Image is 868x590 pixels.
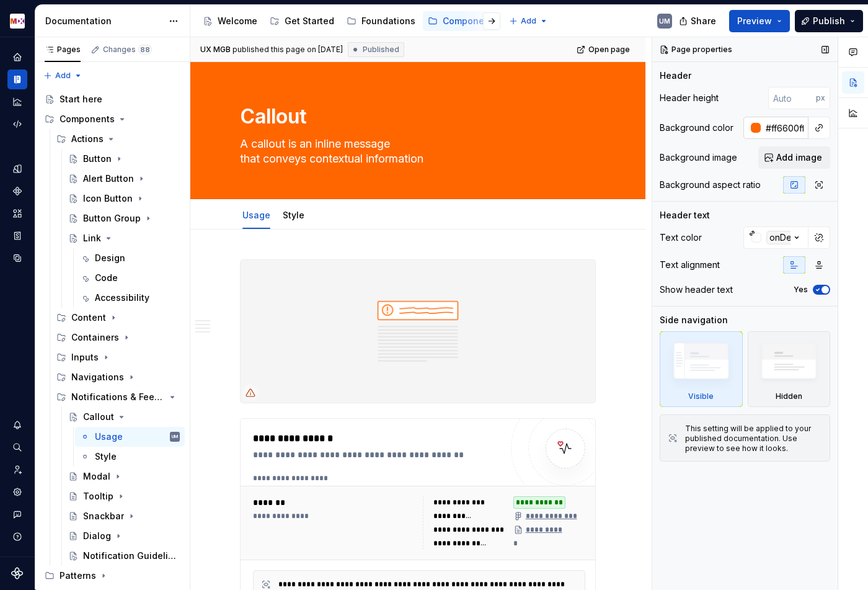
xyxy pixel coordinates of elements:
[71,331,119,344] div: Containers
[83,510,124,522] div: Snackbar
[242,210,270,220] a: Usage
[660,92,719,104] div: Header height
[7,415,27,435] button: Notifications
[7,226,27,246] div: Storybook stories
[237,134,593,169] textarea: A callout is an inline message that conveys contextual information
[673,10,724,32] button: Share
[813,15,845,27] span: Publish
[685,424,822,454] div: This setting will be applied to your published documentation. Use preview to see how it looks.
[75,427,185,447] a: UsageUM
[748,331,831,407] div: Hidden
[95,431,123,443] div: Usage
[95,450,117,463] div: Style
[83,153,112,165] div: Button
[363,45,399,55] span: Published
[71,351,99,364] div: Inputs
[7,504,27,524] button: Contact support
[71,391,165,403] div: Notifications & Feedback
[103,45,152,55] div: Changes
[659,16,670,26] div: UM
[83,411,114,423] div: Callout
[660,259,720,271] div: Text alignment
[7,69,27,89] a: Documentation
[63,228,185,248] a: Link
[75,447,185,467] a: Style
[172,431,178,443] div: UM
[7,482,27,502] div: Settings
[45,15,162,27] div: Documentation
[71,371,124,383] div: Navigations
[75,268,185,288] a: Code
[40,109,185,129] div: Components
[95,292,149,304] div: Accessibility
[737,15,772,27] span: Preview
[7,47,27,67] a: Home
[7,159,27,179] a: Design tokens
[278,202,309,228] div: Style
[7,248,27,268] a: Data sources
[83,550,177,562] div: Notification Guidelines
[63,546,185,566] a: Notification Guidelines
[51,328,185,347] div: Containers
[660,314,728,326] div: Side navigation
[7,437,27,457] button: Search ⌘K
[660,69,691,82] div: Header
[660,231,702,244] div: Text color
[7,114,27,134] div: Code automation
[60,93,102,105] div: Start here
[51,129,185,149] div: Actions
[83,530,111,542] div: Dialog
[71,133,104,145] div: Actions
[237,102,593,132] textarea: Callout
[283,210,304,220] a: Style
[63,208,185,228] a: Button Group
[83,232,101,244] div: Link
[660,179,761,191] div: Background aspect ratio
[794,285,808,295] label: Yes
[63,169,185,189] a: Alert Button
[7,203,27,223] a: Assets
[218,15,257,27] div: Welcome
[816,93,825,103] p: px
[63,149,185,169] a: Button
[237,202,275,228] div: Usage
[766,231,812,244] div: onDefault
[55,71,71,81] span: Add
[7,92,27,112] a: Analytics
[10,14,25,29] img: e41497f2-3305-4231-9db9-dd4d728291db.png
[40,89,185,109] a: Start here
[83,470,110,483] div: Modal
[83,212,141,225] div: Button Group
[361,15,415,27] div: Foundations
[423,11,503,31] a: Components
[51,308,185,328] div: Content
[63,506,185,526] a: Snackbar
[768,87,816,109] input: Auto
[241,260,595,403] img: b5d98fc0-8eec-45a2-887f-dbd5ccd13336.png
[63,526,185,546] a: Dialog
[285,15,334,27] div: Get Started
[691,15,716,27] span: Share
[95,252,125,264] div: Design
[75,288,185,308] a: Accessibility
[505,12,552,30] button: Add
[11,567,24,579] svg: Supernova Logo
[232,45,343,55] div: published this page on [DATE]
[75,248,185,268] a: Design
[688,391,714,401] div: Visible
[758,146,830,169] button: Add image
[776,391,802,401] div: Hidden
[51,387,185,407] div: Notifications & Feedback
[7,181,27,201] div: Components
[198,11,262,31] a: Welcome
[83,172,134,185] div: Alert Button
[743,226,808,249] button: onDefault
[7,460,27,480] a: Invite team
[40,67,86,84] button: Add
